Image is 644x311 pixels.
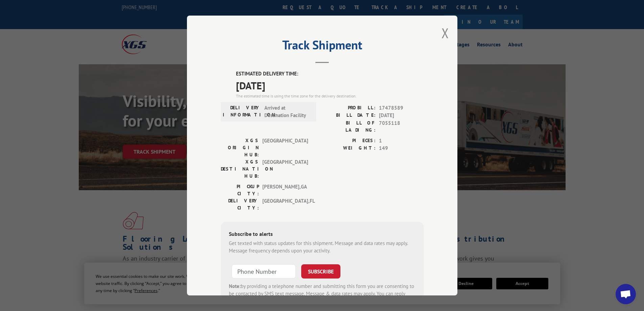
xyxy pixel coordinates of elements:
[221,183,259,197] label: PICKUP CITY:
[301,264,340,279] button: SUBSCRIBE
[379,137,424,145] span: 1
[262,197,308,212] span: [GEOGRAPHIC_DATA] , FL
[229,230,415,240] div: Subscribe to alerts
[322,145,376,152] label: WEIGHT:
[322,137,376,145] label: PIECES:
[322,119,376,134] label: BILL OF LADING:
[232,264,296,279] input: Phone Number
[221,197,259,212] label: DELIVERY CITY:
[229,240,415,255] div: Get texted with status updates for this shipment. Message and data rates may apply. Message frequ...
[262,183,308,197] span: [PERSON_NAME] , GA
[616,284,636,304] div: Open chat
[322,104,376,112] label: PROBILL:
[236,93,424,99] div: The estimated time is using the time zone for the delivery destination.
[229,283,241,289] strong: Note:
[221,40,424,53] h2: Track Shipment
[221,158,259,180] label: XGS DESTINATION HUB:
[236,70,424,78] label: ESTIMATED DELIVERY TIME:
[262,158,308,180] span: [GEOGRAPHIC_DATA]
[229,283,415,306] div: by providing a telephone number and submitting this form you are consenting to be contacted by SM...
[221,137,259,158] label: XGS ORIGIN HUB:
[379,104,424,112] span: 17478589
[379,112,424,119] span: [DATE]
[442,24,449,42] button: Close modal
[262,137,308,158] span: [GEOGRAPHIC_DATA]
[236,78,424,93] span: [DATE]
[379,119,424,134] span: 7055118
[379,145,424,152] span: 149
[223,104,261,119] label: DELIVERY INFORMATION:
[264,104,310,119] span: Arrived at Destination Facility
[322,112,376,119] label: BILL DATE:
